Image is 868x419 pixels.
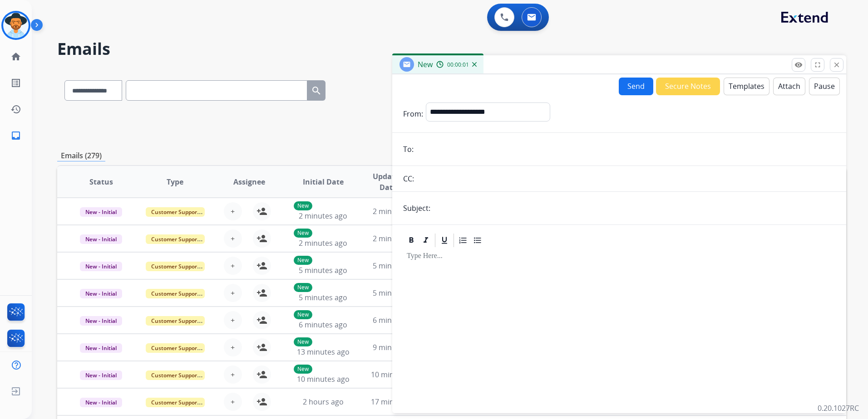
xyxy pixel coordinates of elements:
[373,288,421,298] span: 5 minutes ago
[447,61,469,68] span: 00:00:01
[80,262,122,271] span: New - Initial
[256,287,267,298] mat-icon: person_add
[294,310,312,319] p: New
[438,234,451,247] div: Underline
[294,365,312,374] p: New
[80,343,122,353] span: New - Initial
[368,171,409,193] span: Updated Date
[656,78,720,95] button: Secure Notes
[80,289,122,298] span: New - Initial
[224,311,242,329] button: +
[419,234,433,247] div: Italic
[231,206,235,217] span: +
[10,51,21,62] mat-icon: home
[256,315,267,326] mat-icon: person_add
[418,59,433,69] span: New
[233,176,265,187] span: Assignee
[303,176,344,187] span: Initial Date
[231,233,235,244] span: +
[146,398,205,407] span: Customer Support
[224,284,242,302] button: +
[818,403,859,414] p: 0.20.1027RC
[297,347,350,357] span: 13 minutes ago
[403,144,414,155] p: To:
[814,61,822,69] mat-icon: fullscreen
[619,78,653,95] button: Send
[231,342,235,353] span: +
[224,338,242,356] button: +
[167,176,183,187] span: Type
[10,104,21,115] mat-icon: history
[294,256,312,265] p: New
[809,78,840,95] button: Pause
[724,78,769,95] button: Templates
[773,78,805,95] button: Attach
[80,207,122,217] span: New - Initial
[294,337,312,346] p: New
[256,206,267,217] mat-icon: person_add
[80,234,122,244] span: New - Initial
[146,289,205,298] span: Customer Support
[373,234,421,244] span: 2 minutes ago
[224,365,242,384] button: +
[89,176,113,187] span: Status
[294,201,312,210] p: New
[456,234,470,247] div: Ordered List
[311,85,322,96] mat-icon: search
[224,257,242,275] button: +
[294,229,312,238] p: New
[231,396,235,407] span: +
[224,202,242,220] button: +
[146,234,205,244] span: Customer Support
[10,130,21,141] mat-icon: inbox
[80,316,122,326] span: New - Initial
[294,283,312,292] p: New
[303,397,344,407] span: 2 hours ago
[299,265,347,275] span: 5 minutes ago
[146,207,205,217] span: Customer Support
[80,370,122,380] span: New - Initial
[146,316,205,326] span: Customer Support
[299,320,347,330] span: 6 minutes ago
[373,206,421,216] span: 2 minutes ago
[471,234,484,247] div: Bullet List
[231,287,235,298] span: +
[256,369,267,380] mat-icon: person_add
[3,13,29,38] img: avatar
[403,108,423,119] p: From:
[224,229,242,248] button: +
[256,233,267,244] mat-icon: person_add
[794,61,803,69] mat-icon: remove_red_eye
[299,292,347,302] span: 5 minutes ago
[371,370,424,380] span: 10 minutes ago
[256,260,267,271] mat-icon: person_add
[404,234,418,247] div: Bold
[373,261,421,271] span: 5 minutes ago
[231,315,235,326] span: +
[297,374,350,384] span: 10 minutes ago
[10,78,21,88] mat-icon: list_alt
[57,150,105,161] p: Emails (279)
[146,343,205,353] span: Customer Support
[224,393,242,411] button: +
[299,238,347,248] span: 2 minutes ago
[373,342,421,352] span: 9 minutes ago
[256,342,267,353] mat-icon: person_add
[146,370,205,380] span: Customer Support
[231,369,235,380] span: +
[256,396,267,407] mat-icon: person_add
[80,398,122,407] span: New - Initial
[371,397,424,407] span: 17 minutes ago
[57,40,846,58] h2: Emails
[373,315,421,325] span: 6 minutes ago
[403,203,430,214] p: Subject:
[833,61,841,69] mat-icon: close
[231,260,235,271] span: +
[146,262,205,271] span: Customer Support
[403,173,414,184] p: CC:
[299,211,347,221] span: 2 minutes ago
